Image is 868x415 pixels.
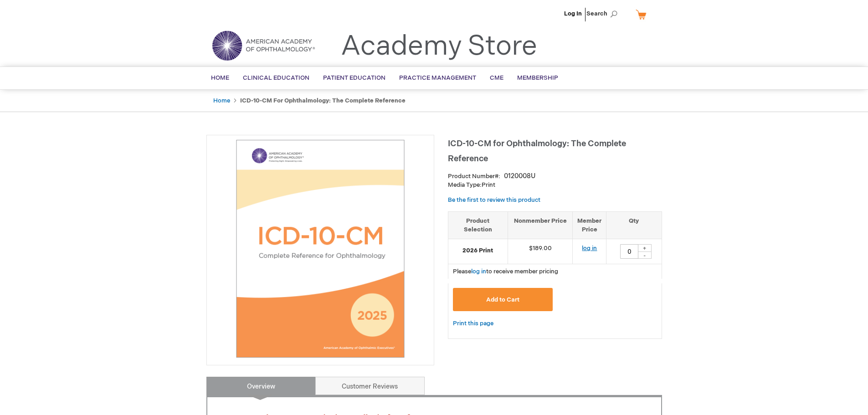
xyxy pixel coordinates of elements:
[504,172,535,181] div: 0120008U
[448,181,482,189] strong: Media Type:
[582,245,597,252] a: log in
[486,296,519,303] span: Add to Cart
[517,74,558,82] span: Membership
[211,140,429,358] img: ICD-10-CM for Ophthalmology: The Complete Reference
[213,97,230,104] a: Home
[453,318,493,329] a: Print this page
[606,211,662,239] th: Qty
[508,239,573,264] td: $189.00
[315,377,425,395] a: Customer Reviews
[508,211,573,239] th: Nonmember Price
[453,288,553,311] button: Add to Cart
[448,181,662,190] p: Print
[211,74,229,82] span: Home
[490,74,503,82] span: CME
[240,97,406,104] strong: ICD-10-CM for Ophthalmology: The Complete Reference
[243,74,309,82] span: Clinical Education
[448,211,508,239] th: Product Selection
[471,268,486,275] a: log in
[586,5,621,23] span: Search
[638,251,652,259] div: -
[448,173,500,180] strong: Product Number
[206,377,316,395] a: Overview
[453,268,558,275] span: Please to receive member pricing
[399,74,476,82] span: Practice Management
[573,211,606,239] th: Member Price
[564,10,582,17] a: Log In
[448,196,540,204] a: Be the first to review this product
[638,244,652,252] div: +
[620,244,638,259] input: Qty
[323,74,385,82] span: Patient Education
[448,139,626,164] span: ICD-10-CM for Ophthalmology: The Complete Reference
[341,30,537,63] a: Academy Store
[453,246,503,255] strong: 2026 Print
